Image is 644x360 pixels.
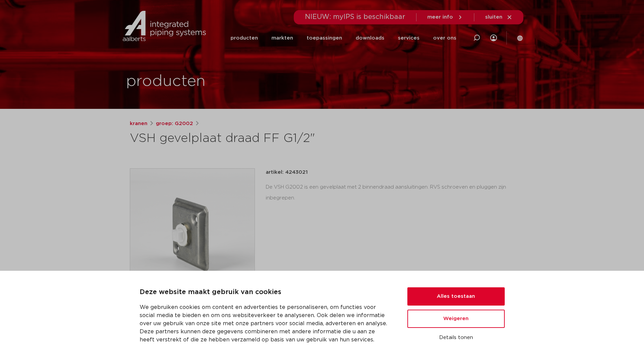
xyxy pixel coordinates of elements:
[130,120,147,128] a: kranen
[427,14,463,20] a: meer info
[356,25,384,51] a: downloads
[490,30,497,45] div: my IPS
[407,310,505,328] button: Weigeren
[140,303,391,344] p: We gebruiken cookies om content en advertenties te personaliseren, om functies voor social media ...
[130,169,255,293] img: Product Image for VSH gevelplaat draad FF G1/2"
[433,25,456,51] a: over ons
[407,332,505,343] button: Details tonen
[485,15,502,20] span: sluiten
[140,287,391,298] p: Deze website maakt gebruik van cookies
[130,130,384,147] h1: VSH gevelplaat draad FF G1/2"
[305,14,405,20] span: NIEUW: myIPS is beschikbaar
[427,15,453,20] span: meer info
[398,25,420,51] a: services
[126,71,206,92] h1: producten
[266,182,515,203] div: De VSH G2002 is een gevelplaat met 2 binnendraad aansluitingen. RVS schroeven en pluggen zijn inb...
[307,25,342,51] a: toepassingen
[231,25,456,51] nav: Menu
[407,287,505,306] button: Alles toestaan
[485,14,512,20] a: sluiten
[231,25,258,51] a: producten
[156,120,193,128] a: groep: G2002
[266,168,308,176] p: artikel: 4243021
[271,25,293,51] a: markten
